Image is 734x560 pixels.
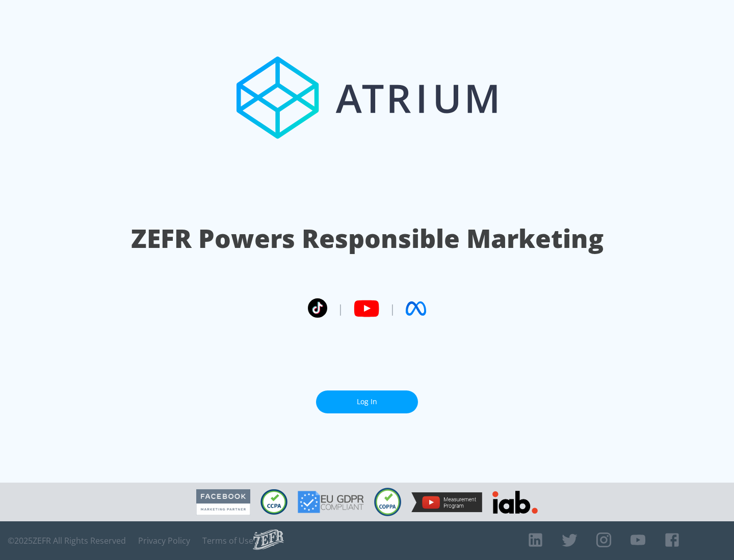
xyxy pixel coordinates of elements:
img: IAB [492,491,538,514]
span: | [389,301,396,316]
img: COPPA Compliant [374,488,401,516]
span: | [337,301,344,316]
img: YouTube Measurement Program [411,492,482,512]
a: Terms of Use [202,536,253,546]
span: © 2025 ZEFR All Rights Reserved [8,536,126,546]
img: GDPR Compliant [298,491,364,513]
a: Privacy Policy [138,536,190,546]
a: Log In [316,390,418,413]
h1: ZEFR Powers Responsible Marketing [131,221,604,256]
img: CCPA Compliant [260,489,287,515]
img: Facebook Marketing Partner [196,489,250,515]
